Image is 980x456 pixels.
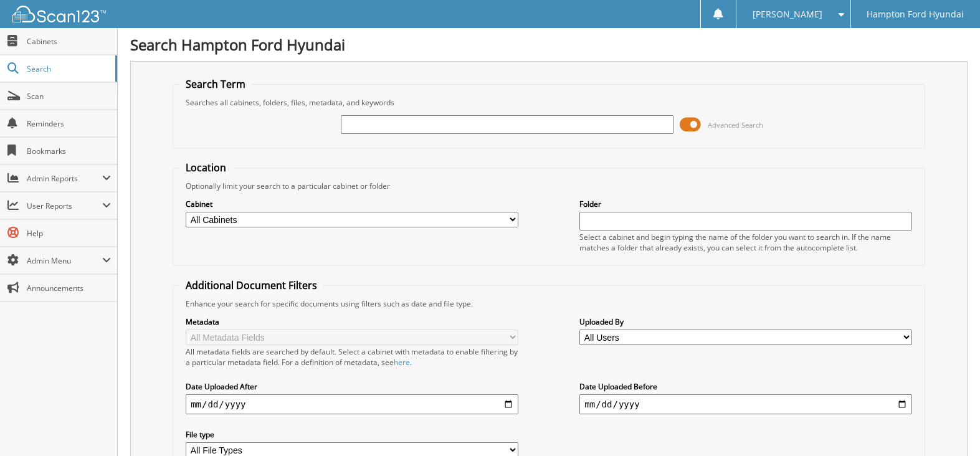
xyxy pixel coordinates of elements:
div: Select a cabinet and begin typing the name of the folder you want to search in. If the name match... [579,232,912,253]
input: start [186,394,518,414]
span: Reminders [27,118,111,129]
span: Announcements [27,283,111,293]
span: Search [27,64,109,74]
span: User Reports [27,201,102,211]
div: Optionally limit your search to a particular cabinet or folder [179,181,918,191]
label: Metadata [186,316,518,327]
label: File type [186,429,518,440]
label: Cabinet [186,199,518,209]
a: here [394,357,410,368]
span: Hampton Ford Hyundai [867,11,964,18]
input: end [579,394,912,414]
legend: Search Term [179,77,252,91]
legend: Additional Document Filters [179,278,323,292]
label: Date Uploaded After [186,381,518,392]
span: Bookmarks [27,146,111,156]
label: Uploaded By [579,316,912,327]
span: Advanced Search [708,120,763,130]
label: Date Uploaded Before [579,381,912,392]
span: Cabinets [27,36,111,47]
span: Admin Menu [27,255,102,266]
span: Scan [27,91,111,102]
legend: Location [179,161,232,174]
div: Searches all cabinets, folders, files, metadata, and keywords [179,97,918,108]
img: scan123-logo-white.svg [12,6,106,22]
span: Help [27,228,111,239]
span: Admin Reports [27,173,102,184]
span: [PERSON_NAME] [753,11,822,18]
div: All metadata fields are searched by default. Select a cabinet with metadata to enable filtering b... [186,346,518,368]
h1: Search Hampton Ford Hyundai [130,34,968,55]
label: Folder [579,199,912,209]
div: Enhance your search for specific documents using filters such as date and file type. [179,298,918,309]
